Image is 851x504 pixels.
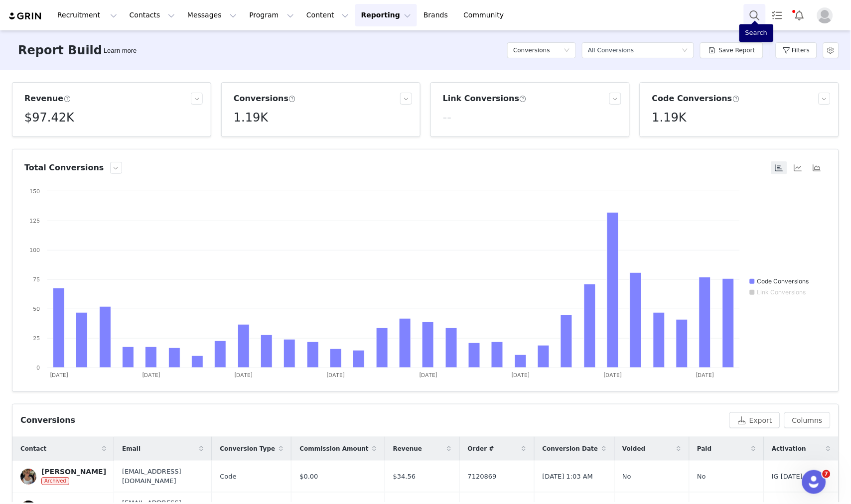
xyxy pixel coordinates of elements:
div: [PERSON_NAME] [41,468,106,476]
img: placeholder-profile.jpg [817,7,833,23]
h3: Link Conversions [443,93,527,105]
span: 7 [823,470,831,478]
text: 100 [29,247,40,253]
text: 0 [36,364,40,371]
text: [DATE] [511,372,530,378]
h3: Code Conversions [652,93,740,105]
button: Recruitment [51,4,123,26]
span: Conversion Date [543,444,598,453]
span: Code [220,472,236,482]
span: Email [122,444,141,453]
text: [DATE] [50,372,68,378]
h5: 1.19K [652,109,687,126]
div: Conversions [20,414,75,426]
span: Order # [468,444,494,453]
h5: 1.19K [234,109,268,126]
i: icon: down [682,47,688,54]
h5: $97.42K [24,109,74,126]
h3: Report Builder [18,41,116,59]
div: All Conversions [588,43,634,58]
text: Code Conversions [757,277,809,285]
img: grin logo [8,11,43,21]
h5: Conversions [513,43,550,58]
h5: -- [443,109,451,126]
text: 75 [33,276,40,283]
span: Activation [772,444,807,453]
h3: Revenue [24,93,71,105]
span: No [623,472,632,482]
button: Filters [776,42,817,58]
i: icon: down [564,47,570,54]
button: Reporting [355,4,417,26]
text: [DATE] [234,372,253,378]
button: Messages [181,4,243,26]
span: Voided [623,444,646,453]
span: Archived [41,477,69,485]
span: [EMAIL_ADDRESS][DOMAIN_NAME] [122,467,203,486]
span: IG [DATE] [772,472,803,482]
text: [DATE] [142,372,160,378]
text: 25 [33,335,40,342]
button: Save Report [700,42,763,58]
button: Content [300,4,355,26]
text: [DATE] [696,372,714,378]
span: 7120869 [468,472,497,482]
button: Columns [784,412,831,428]
text: [DATE] [327,372,345,378]
div: Tooltip anchor [102,46,139,56]
span: Revenue [393,444,423,453]
text: 150 [29,188,40,195]
iframe: Intercom live chat [802,470,826,494]
span: Contact [20,444,46,453]
h3: Conversions [234,93,296,105]
text: Link Conversions [757,288,806,296]
a: [PERSON_NAME]Archived [20,468,106,486]
a: Tasks [766,4,788,26]
span: Commission Amount [299,444,368,453]
button: Search [744,4,766,26]
img: 4486b6cb-67f6-46df-a533-a4bf575592b5.jpg [20,469,36,485]
button: Contacts [124,4,181,26]
text: [DATE] [604,372,622,378]
h3: Total Conversions [24,162,104,174]
a: Brands [418,4,457,26]
text: [DATE] [419,372,437,378]
span: [DATE] 1:03 AM [543,472,593,482]
button: Notifications [789,4,811,26]
button: Export [729,412,780,428]
span: No [698,472,707,482]
span: $0.00 [299,472,318,482]
button: Profile [811,7,843,23]
text: 50 [33,305,40,312]
span: Paid [698,444,712,453]
a: Community [458,4,515,26]
text: 125 [29,217,40,224]
span: Conversion Type [220,444,275,453]
span: $34.56 [393,472,416,482]
button: Program [243,4,300,26]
